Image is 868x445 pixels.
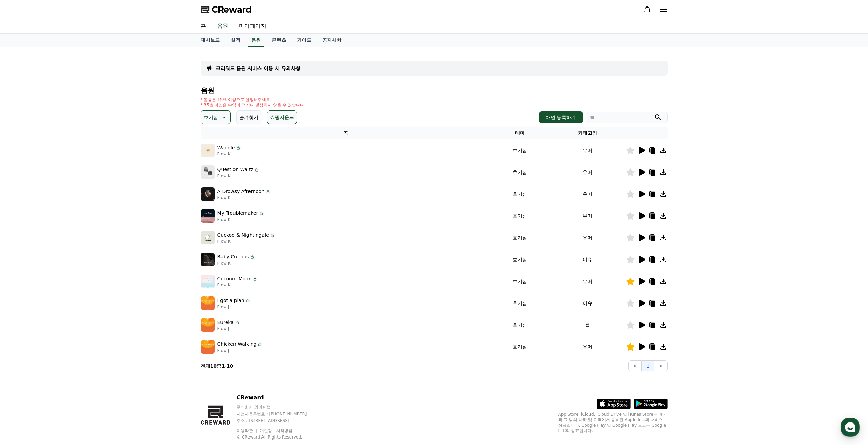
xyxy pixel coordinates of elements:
a: 이용약관 [237,428,258,433]
strong: 10 [227,363,233,369]
p: Flow J [217,348,263,353]
p: Flow K [217,261,255,266]
a: 가이드 [291,34,317,47]
p: © CReward All Rights Reserved. [237,434,320,440]
a: 음원 [216,19,229,33]
img: music [201,231,215,244]
img: music [201,275,215,288]
td: 호기심 [491,183,549,205]
td: 유머 [549,336,626,358]
p: My Troublemaker [217,210,258,217]
p: A Drowsy Afternoon [217,188,265,195]
img: music [201,318,215,332]
p: Flow K [217,239,275,244]
th: 곡 [201,127,491,139]
p: Flow K [217,151,241,157]
td: 호기심 [491,205,549,227]
td: 호기심 [491,227,549,249]
a: 크리워드 음원 서비스 이용 시 유의사항 [216,65,300,72]
p: * 35초 미만은 수익이 적거나 발생하지 않을 수 있습니다. [201,102,306,108]
p: 전체 중 - [201,362,233,369]
img: music [201,340,215,354]
img: music [201,253,215,266]
td: 유머 [549,270,626,292]
p: * 볼륨은 15% 이상으로 설정해주세요. [201,97,306,102]
img: music [201,296,215,310]
td: 유머 [549,161,626,183]
img: music [201,187,215,201]
p: Flow K [217,282,258,288]
th: 테마 [491,127,549,139]
p: I got a plan [217,297,244,304]
button: 1 [642,360,654,371]
button: 호기심 [201,110,231,124]
td: 호기심 [491,292,549,314]
td: 호기심 [491,139,549,161]
p: Waddle [217,144,235,151]
td: 호기심 [491,270,549,292]
a: 개인정보처리방침 [260,428,293,433]
p: 주식회사 와이피랩 [237,404,320,410]
p: Flow K [217,195,271,201]
p: 주소 : [STREET_ADDRESS] [237,418,320,424]
p: 호기심 [204,113,218,122]
button: > [654,360,667,371]
p: Question Waltz [217,166,253,173]
td: 유머 [549,227,626,249]
a: 음원 [248,34,264,47]
a: 대시보드 [195,34,225,47]
td: 유머 [549,139,626,161]
p: Cuckoo & Nightingale [217,232,269,239]
p: Eureka [217,319,234,326]
p: Flow J [217,304,251,310]
a: 실적 [225,34,246,47]
strong: 1 [222,363,225,369]
p: Flow K [217,173,259,179]
img: music [201,144,215,157]
img: music [201,209,215,223]
button: 채널 등록하기 [539,111,583,123]
a: 홈 [195,19,212,33]
button: 쇼핑사운드 [267,110,297,124]
th: 카테고리 [549,127,626,139]
td: 호기심 [491,314,549,336]
button: < [628,360,642,371]
p: Baby Curious [217,253,249,261]
p: App Store, iCloud, iCloud Drive 및 iTunes Store는 미국과 그 밖의 나라 및 지역에서 등록된 Apple Inc.의 서비스 상표입니다. Goo... [558,412,668,433]
p: Flow J [217,326,240,331]
td: 호기심 [491,161,549,183]
img: music [201,165,215,179]
button: 즐겨찾기 [236,110,261,124]
a: 마이페이지 [233,19,272,33]
td: 호기심 [491,249,549,270]
strong: 10 [210,363,217,369]
td: 유머 [549,183,626,205]
p: Flow K [217,217,265,222]
td: 이슈 [549,292,626,314]
td: 썰 [549,314,626,336]
td: 호기심 [491,336,549,358]
td: 이슈 [549,249,626,270]
p: 사업자등록번호 : [PHONE_NUMBER] [237,411,320,417]
a: 공지사항 [317,34,347,47]
p: Chicken Walking [217,341,257,348]
td: 유머 [549,205,626,227]
span: CReward [212,4,252,15]
h4: 음원 [201,87,668,94]
p: Coconut Moon [217,275,252,282]
a: 콘텐츠 [266,34,291,47]
a: CReward [201,4,252,15]
p: CReward [237,394,320,402]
